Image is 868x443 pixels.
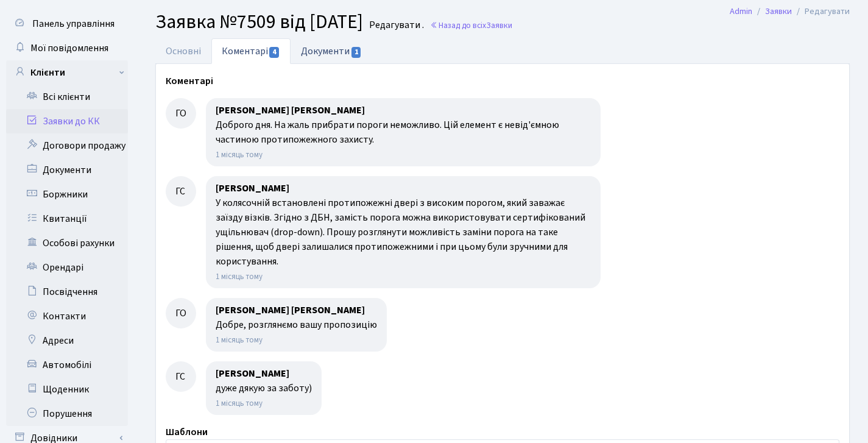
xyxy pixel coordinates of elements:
[6,207,128,231] a: Квитанції
[6,12,128,36] a: Панель управління
[166,176,196,207] div: ГС
[216,196,591,269] div: У колясочній встановлені протипожежні двері з високим порогом, який заважає заїзду візків. Згідно...
[155,8,363,36] span: Заявка №7509 від [DATE]
[216,335,263,346] small: 1 місяць тому
[216,118,591,147] div: Доброго дня. На жаль прибрати пороги неможливо. Цій елемент є невід'ємною частиною протипожежного...
[792,5,850,18] li: Редагувати
[6,158,128,182] a: Документи
[291,38,372,63] a: Документи
[6,36,128,60] a: Мої повідомлення
[351,47,361,58] span: 1
[32,17,115,30] span: Панель управління
[6,231,128,255] a: Особові рахунки
[211,38,291,64] a: Коментарі
[430,19,512,31] a: Назад до всіхЗаявки
[166,98,196,129] div: ГО
[6,85,128,109] a: Всі клієнти
[730,5,752,18] a: Admin
[486,19,512,31] span: Заявки
[6,255,128,280] a: Орендарі
[367,19,424,31] small: Редагувати .
[155,38,211,64] a: Основні
[30,41,108,55] span: Мої повідомлення
[6,328,128,353] a: Адреси
[216,398,263,409] small: 1 місяць тому
[216,366,312,381] div: [PERSON_NAME]
[166,361,196,392] div: ГС
[6,133,128,158] a: Договори продажу
[6,109,128,133] a: Заявки до КК
[765,5,792,18] a: Заявки
[216,149,263,160] small: 1 місяць тому
[216,317,377,332] div: Добре, розглянємо вашу пропозицію
[166,74,213,88] label: Коментарі
[166,298,196,328] div: ГО
[216,271,263,282] small: 1 місяць тому
[166,425,208,439] label: Шаблони
[216,303,377,317] div: [PERSON_NAME] [PERSON_NAME]
[6,182,128,207] a: Боржники
[216,181,591,196] div: [PERSON_NAME]
[6,402,128,426] a: Порушення
[6,280,128,304] a: Посвідчення
[6,377,128,402] a: Щоденник
[6,60,128,85] a: Клієнти
[10,10,663,23] body: Rich Text Area. Press ALT-0 for help.
[6,304,128,328] a: Контакти
[6,353,128,377] a: Автомобілі
[269,47,279,58] span: 4
[216,103,591,118] div: [PERSON_NAME] [PERSON_NAME]
[216,381,312,395] div: дуже дякую за заботу)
